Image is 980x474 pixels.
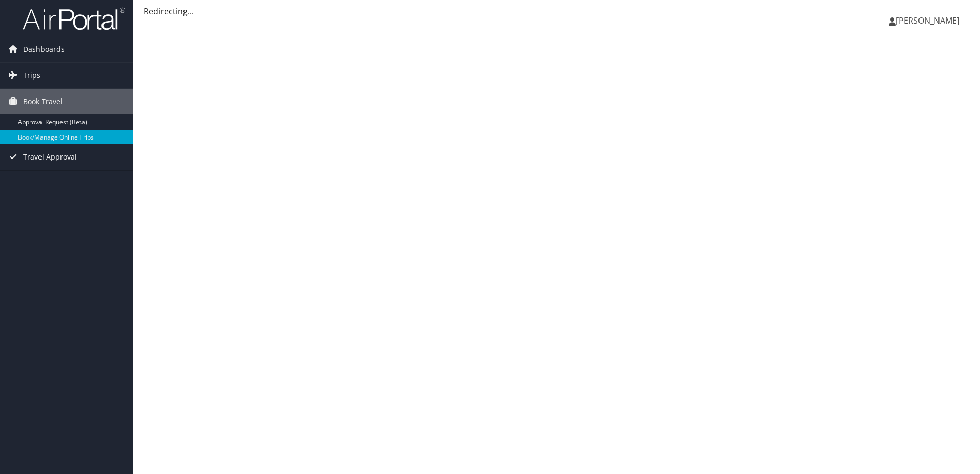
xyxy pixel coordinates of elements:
[889,5,970,36] a: [PERSON_NAME]
[23,7,125,31] img: airportal-logo.png
[23,36,65,62] span: Dashboards
[896,15,959,26] span: [PERSON_NAME]
[23,89,63,114] span: Book Travel
[144,5,970,17] div: Redirecting...
[23,63,40,88] span: Trips
[23,144,77,170] span: Travel Approval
